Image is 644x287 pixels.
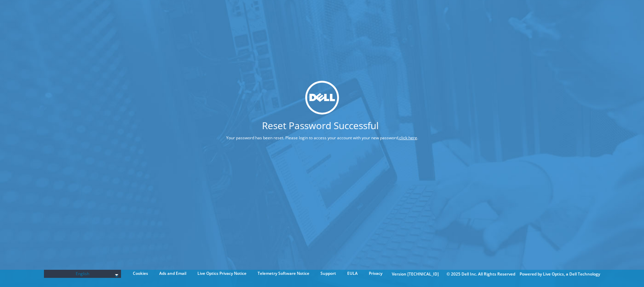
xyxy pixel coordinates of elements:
[192,270,252,277] a: Live Optics Privacy Notice
[201,121,440,130] h1: Reset Password Successful
[315,270,341,277] a: Support
[388,270,442,278] li: Version [TECHNICAL_ID]
[364,270,387,277] a: Privacy
[520,270,600,278] li: Powered by Live Optics, a Dell Technology
[154,270,191,277] a: Ads and Email
[342,270,363,277] a: EULA
[443,270,519,278] li: © 2025 Dell Inc. All Rights Reserved
[201,134,444,142] p: Your password has been reset. Please login to access your account with your new password, .
[128,270,153,277] a: Cookies
[305,80,339,114] img: dell_svg_logo.svg
[399,135,417,141] a: click here
[47,270,118,278] span: English
[253,270,314,277] a: Telemetry Software Notice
